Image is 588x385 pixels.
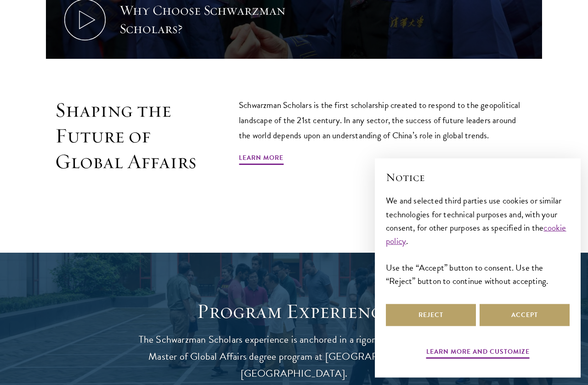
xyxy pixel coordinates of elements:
[386,221,566,248] a: cookie policy
[119,1,289,38] div: Why Choose Schwarzman Scholars?
[480,304,570,326] button: Accept
[386,170,570,185] h2: Notice
[239,152,283,166] a: Learn More
[129,331,459,382] p: The Schwarzman Scholars experience is anchored in a rigorous and immersive Master of Global Affai...
[55,97,198,174] h2: Shaping the Future of Global Affairs
[239,97,528,143] p: Schwarzman Scholars is the first scholarship created to respond to the geopolitical landscape of ...
[386,304,476,326] button: Reject
[426,346,530,360] button: Learn more and customize
[129,299,459,324] h1: Program Experience
[386,194,570,287] div: We and selected third parties use cookies or similar technologies for technical purposes and, wit...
